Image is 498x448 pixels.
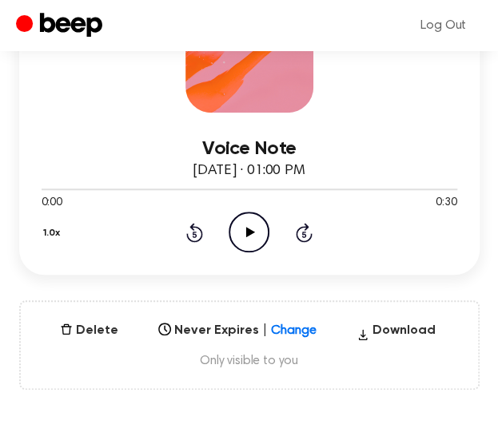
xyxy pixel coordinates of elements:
button: Delete [54,321,125,340]
span: 0:30 [436,195,456,212]
a: Log Out [404,6,482,45]
h3: Voice Note [42,138,457,160]
span: 0:00 [42,195,62,212]
button: 1.0x [42,220,66,247]
a: Beep [16,10,106,42]
span: Only visible to you [40,353,459,369]
span: [DATE] · 01:00 PM [193,164,305,178]
button: Download [350,321,442,347]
